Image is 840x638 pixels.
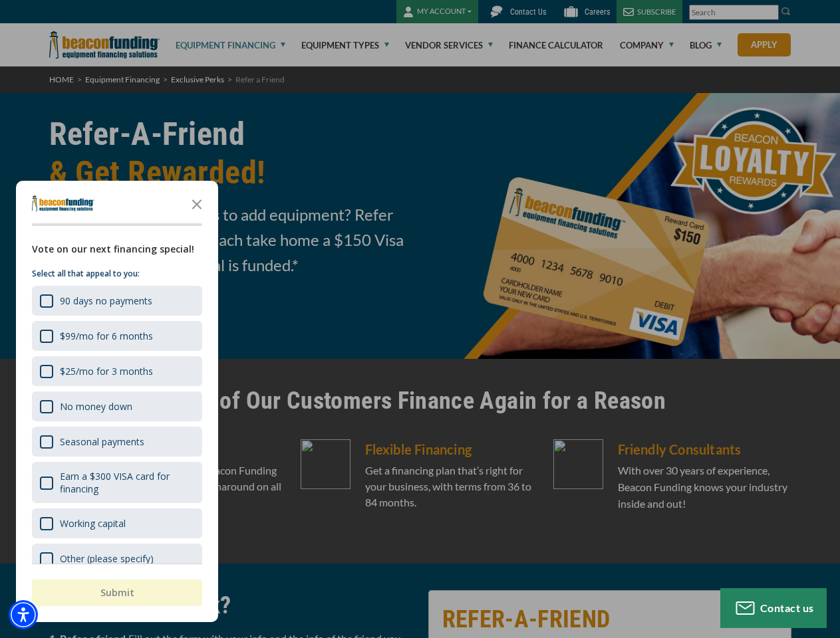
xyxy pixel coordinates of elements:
div: Seasonal payments [32,427,202,457]
div: Earn a $300 VISA card for financing [32,462,202,503]
div: Survey [16,181,218,622]
button: Close the survey [184,190,210,217]
div: $25/mo for 3 months [32,356,202,386]
div: 90 days no payments [60,294,152,307]
div: $99/mo for 6 months [60,330,153,342]
div: $25/mo for 3 months [60,365,153,377]
div: Accessibility Menu [9,600,38,629]
button: Submit [32,580,202,606]
img: Company logo [32,195,94,211]
button: Contact us [720,588,827,628]
p: Select all that appeal to you: [32,267,202,280]
div: Other (please specify) [60,552,154,565]
div: Working capital [60,517,126,530]
div: $99/mo for 6 months [32,321,202,351]
div: Working capital [32,508,202,538]
div: No money down [32,391,202,421]
div: 90 days no payments [32,286,202,316]
div: Seasonal payments [60,435,144,448]
div: Other (please specify) [32,544,202,574]
div: Earn a $300 VISA card for financing [60,470,194,495]
div: Vote on our next financing special! [32,242,202,257]
div: No money down [60,400,132,413]
span: Contact us [760,601,814,614]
